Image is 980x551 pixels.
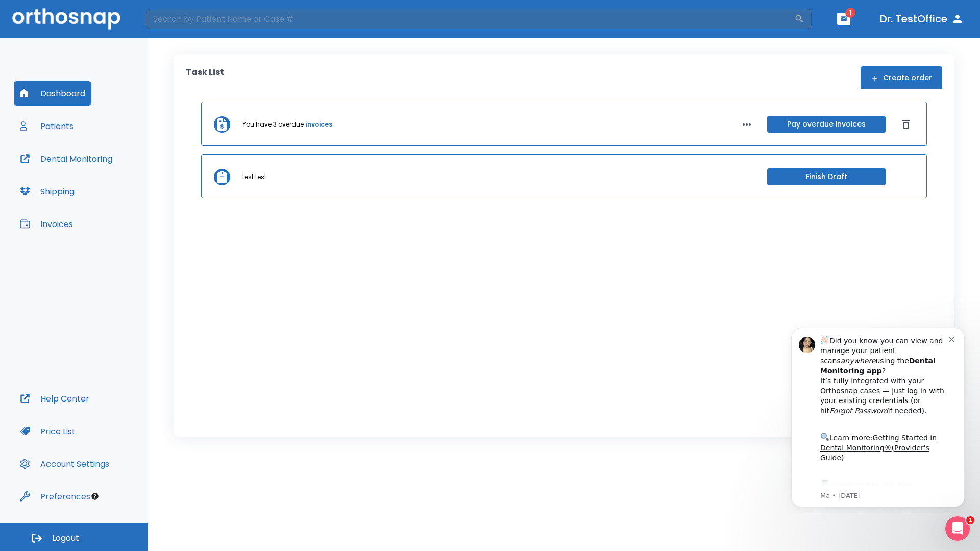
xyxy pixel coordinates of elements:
[146,9,794,29] input: Search by Patient Name or Case #
[186,66,224,89] p: Task List
[945,516,970,541] iframe: Intercom live chat
[14,386,95,411] button: Help Center
[173,16,181,24] button: Dismiss notification
[898,116,914,133] button: Dismiss
[44,163,135,181] a: App Store
[876,10,968,28] button: Dr. TestOffice
[12,8,120,29] img: Orthosnap
[90,492,100,501] div: Tooltip anchor
[845,8,855,18] span: 1
[767,116,886,133] button: Pay overdue invoices
[14,179,81,204] button: Shipping
[966,516,974,524] span: 1
[14,146,118,171] button: Dental Monitoring
[306,120,332,129] a: invoices
[44,160,173,212] div: Download the app: | ​ Let us know if you need help getting started!
[767,168,886,185] button: Finish Draft
[861,66,942,89] button: Create order
[14,484,96,509] button: Preferences
[14,81,91,106] button: Dashboard
[242,120,304,129] p: You have 3 overdue
[14,419,82,443] button: Price List
[776,318,980,513] iframe: Intercom notifications message
[44,173,173,182] p: Message from Ma, sent 8w ago
[242,172,266,182] p: test test
[52,533,79,544] span: Logout
[14,452,115,476] button: Account Settings
[14,114,80,138] button: Patients
[14,212,79,236] button: Invoices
